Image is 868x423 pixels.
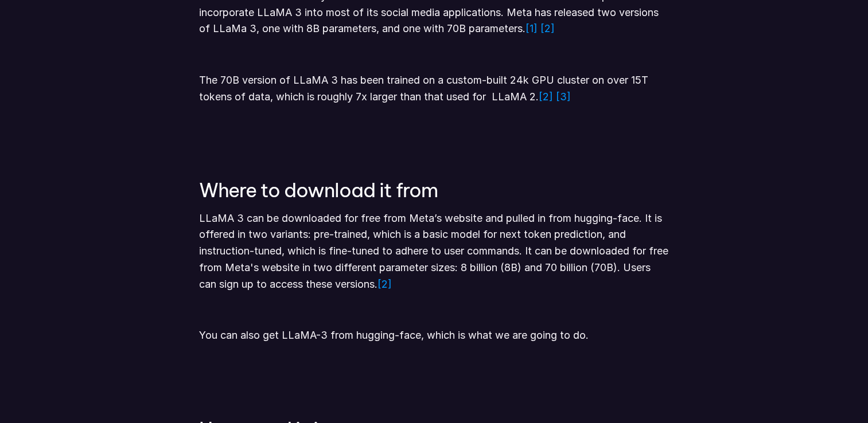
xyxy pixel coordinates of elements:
[525,22,554,34] a: [1] [2]
[198,210,669,293] p: LLaMA 3 can be downloaded for free from Meta’s website and pulled in from hugging-face. It is off...
[198,72,669,105] p: The 70B version of LLaMA 3 has been trained on a custom-built 24k GPU cluster on over 15T tokens ...
[198,179,669,201] h3: Where to download it from
[538,91,570,103] a: [2] [3]
[377,278,391,290] a: [2]
[198,327,669,344] p: You can also get LLaMA-3 from hugging-face, which is what we are going to do.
